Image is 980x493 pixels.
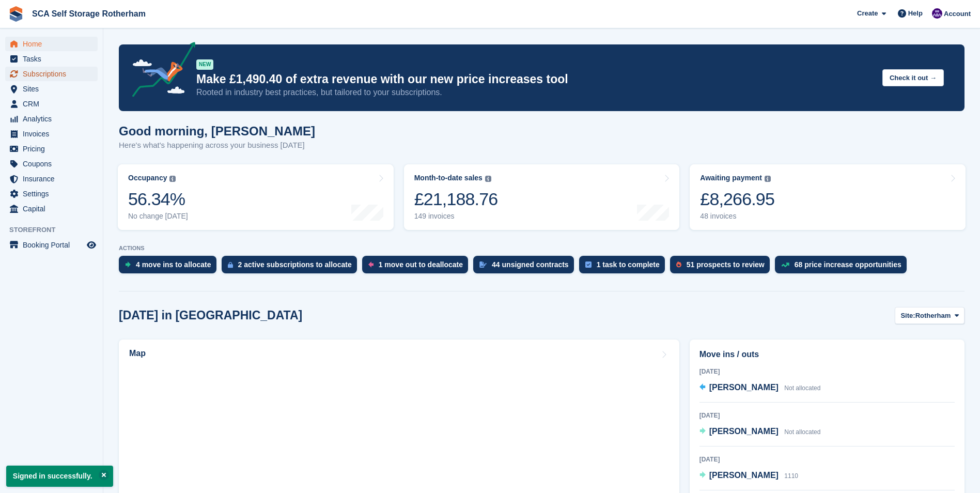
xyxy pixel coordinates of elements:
div: Occupancy [128,174,167,182]
img: icon-info-grey-7440780725fd019a000dd9b08b2336e03edf1995a4989e88bcd33f0948082b44.svg [169,176,176,182]
a: Preview store [85,239,98,251]
div: 51 prospects to review [687,260,765,269]
a: [PERSON_NAME] 1110 [699,469,798,483]
h1: Good morning, [PERSON_NAME] [119,124,315,138]
div: [DATE] [699,411,955,420]
a: 1 move out to deallocate [362,256,473,279]
a: 2 active subscriptions to allocate [222,256,362,279]
span: Coupons [23,157,85,171]
img: move_ins_to_allocate_icon-fdf77a2bb77ea45bf5b3d319d69a93e2d87916cf1d5bf7949dd705db3b84f3ca.svg [125,261,131,268]
span: Settings [23,187,85,201]
a: 68 price increase opportunities [775,256,912,279]
span: Rotherham [915,311,951,321]
button: Check it out → [882,69,944,86]
a: SCA Self Storage Rotherham [28,5,150,22]
span: [PERSON_NAME] [709,471,779,480]
a: 1 task to complete [579,256,670,279]
span: [PERSON_NAME] [709,383,779,392]
p: ACTIONS [119,245,965,252]
p: Signed in successfully. [6,466,113,487]
span: Home [23,37,85,51]
a: menu [5,127,98,141]
a: menu [5,172,98,186]
span: Help [908,8,923,19]
h2: Map [129,349,146,358]
div: Awaiting payment [700,174,762,182]
span: 1110 [784,472,798,480]
a: Occupancy 56.34% No change [DATE] [118,164,394,230]
a: Awaiting payment £8,266.95 48 invoices [690,164,966,230]
img: stora-icon-8386f47178a22dfd0bd8f6a31ec36ba5ce8667c1dd55bd0f319d3a0aa187defe.svg [8,6,24,22]
div: 149 invoices [414,212,498,221]
p: Rooted in industry best practices, but tailored to your subscriptions. [196,87,874,98]
a: menu [5,52,98,66]
span: Site: [900,311,915,321]
button: Site: Rotherham [895,307,965,324]
a: menu [5,37,98,51]
img: icon-info-grey-7440780725fd019a000dd9b08b2336e03edf1995a4989e88bcd33f0948082b44.svg [765,176,771,182]
img: prospect-51fa495bee0391a8d652442698ab0144808aea92771e9ea1ae160a38d050c398.svg [676,261,681,268]
a: menu [5,202,98,216]
span: Booking Portal [23,238,85,252]
div: £21,188.76 [414,189,498,210]
span: Subscriptions [23,67,85,81]
img: contract_signature_icon-13c848040528278c33f63329250d36e43548de30e8caae1d1a13099fd9432cc5.svg [479,261,487,268]
a: menu [5,97,98,111]
a: Month-to-date sales £21,188.76 149 invoices [404,164,680,230]
img: Kelly Neesham [932,8,942,19]
img: price_increase_opportunities-93ffe204e8149a01c8c9dc8f82e8f89637d9d84a8eef4429ea346261dce0b2c0.svg [781,263,789,267]
a: menu [5,142,98,156]
span: CRM [23,97,85,111]
span: Analytics [23,112,85,126]
h2: Move ins / outs [699,348,955,361]
a: menu [5,112,98,126]
div: NEW [196,59,213,70]
span: Not allocated [784,384,820,392]
div: [DATE] [699,367,955,376]
div: 48 invoices [700,212,774,221]
a: 51 prospects to review [670,256,775,279]
a: [PERSON_NAME] Not allocated [699,425,821,439]
a: menu [5,187,98,201]
img: active_subscription_to_allocate_icon-d502201f5373d7db506a760aba3b589e785aa758c864c3986d89f69b8ff3... [228,261,233,268]
div: No change [DATE] [128,212,188,221]
span: Insurance [23,172,85,186]
span: [PERSON_NAME] [709,427,779,436]
div: 1 task to complete [597,260,660,269]
a: menu [5,82,98,96]
p: Make £1,490.40 of extra revenue with our new price increases tool [196,72,874,87]
span: Create [857,8,878,19]
p: Here's what's happening across your business [DATE] [119,140,315,151]
img: move_outs_to_deallocate_icon-f764333ba52eb49d3ac5e1228854f67142a1ed5810a6f6cc68b1a99e826820c5.svg [368,261,374,268]
a: 4 move ins to allocate [119,256,222,279]
div: 44 unsigned contracts [492,260,569,269]
div: 1 move out to deallocate [379,260,463,269]
img: icon-info-grey-7440780725fd019a000dd9b08b2336e03edf1995a4989e88bcd33f0948082b44.svg [485,176,491,182]
span: Not allocated [784,428,820,436]
a: menu [5,238,98,252]
span: Storefront [9,225,103,235]
a: menu [5,67,98,81]
div: 56.34% [128,189,188,210]
div: [DATE] [699,455,955,464]
div: £8,266.95 [700,189,774,210]
div: 2 active subscriptions to allocate [238,260,352,269]
img: price-adjustments-announcement-icon-8257ccfd72463d97f412b2fc003d46551f7dbcb40ab6d574587a9cd5c0d94... [123,42,196,101]
a: 44 unsigned contracts [473,256,579,279]
a: menu [5,157,98,171]
img: task-75834270c22a3079a89374b754ae025e5fb1db73e45f91037f5363f120a921f8.svg [585,261,592,268]
a: [PERSON_NAME] Not allocated [699,381,821,395]
span: Invoices [23,127,85,141]
div: 68 price increase opportunities [795,260,901,269]
div: Month-to-date sales [414,174,483,182]
span: Pricing [23,142,85,156]
h2: [DATE] in [GEOGRAPHIC_DATA] [119,309,302,322]
div: 4 move ins to allocate [136,260,211,269]
span: Account [944,9,971,19]
span: Capital [23,202,85,216]
span: Tasks [23,52,85,66]
span: Sites [23,82,85,96]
